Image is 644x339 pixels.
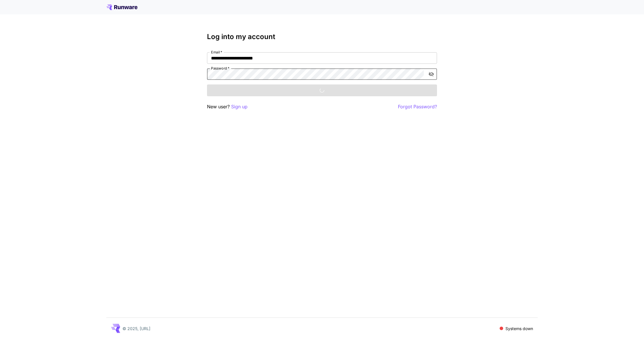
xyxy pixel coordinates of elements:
button: toggle password visibility [426,69,436,79]
p: Systems down [505,325,533,332]
label: Password [211,66,229,71]
p: © 2025, [URL] [122,325,150,332]
button: Forgot Password? [398,103,437,110]
label: Email [211,50,222,55]
h3: Log into my account [207,33,437,41]
button: Sign up [231,103,248,110]
p: New user? [207,103,248,110]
